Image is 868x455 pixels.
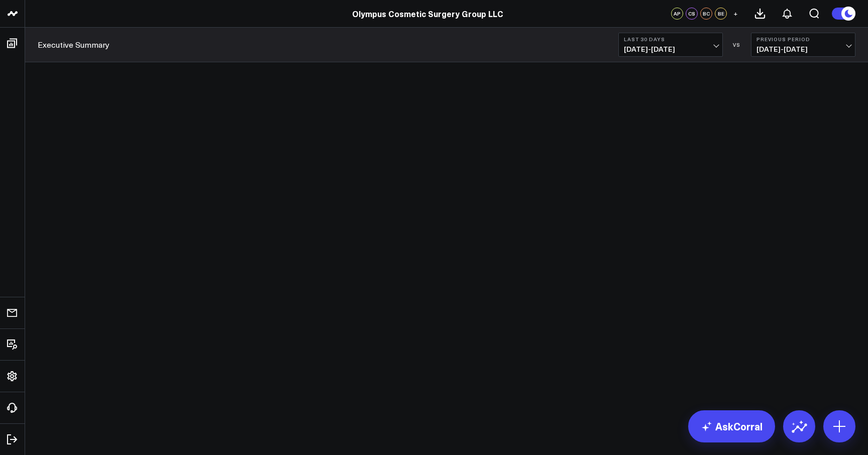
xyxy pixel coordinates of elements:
[618,33,723,57] button: Last 30 Days[DATE]-[DATE]
[686,8,698,20] div: CS
[728,42,746,48] div: VS
[756,36,850,42] b: Previous Period
[700,8,712,20] div: BC
[671,8,683,20] div: AP
[729,8,741,20] button: +
[624,36,717,42] b: Last 30 Days
[38,39,110,50] a: Executive Summary
[733,10,738,17] span: +
[751,33,855,57] button: Previous Period[DATE]-[DATE]
[715,8,727,20] div: BE
[756,45,850,53] span: [DATE] - [DATE]
[352,8,503,19] a: Olympus Cosmetic Surgery Group LLC
[624,45,717,53] span: [DATE] - [DATE]
[688,410,775,442] a: AskCorral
